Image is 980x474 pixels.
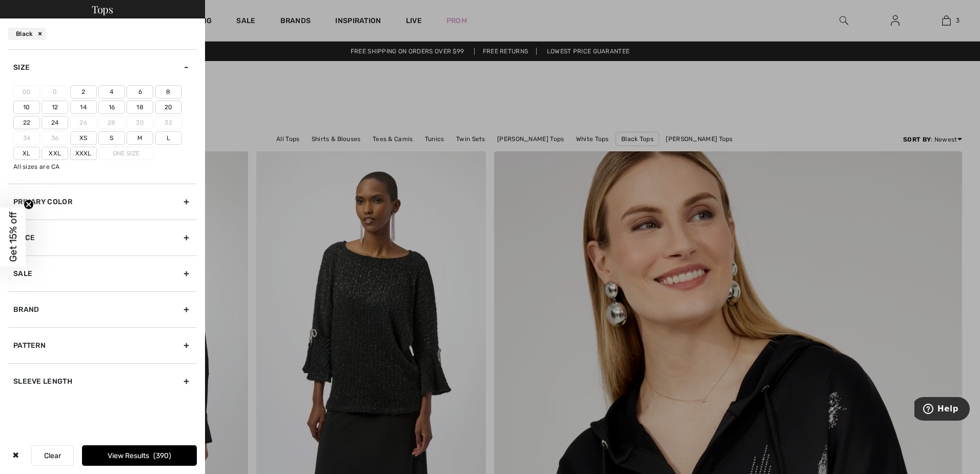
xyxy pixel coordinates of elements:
[70,101,97,114] label: 14
[127,85,153,98] label: 6
[8,220,197,255] div: Price
[8,28,46,40] div: Black
[155,131,182,145] label: L
[8,291,197,327] div: Brand
[8,184,197,220] div: Primary Color
[42,116,68,129] label: 24
[13,131,40,145] label: 34
[153,451,171,460] span: 390
[8,255,197,291] div: Sale
[98,85,125,98] label: 4
[8,363,197,399] div: Sleeve length
[13,147,40,160] label: Xl
[127,131,153,145] label: M
[8,49,197,85] div: Size
[8,445,23,466] div: ✖
[42,85,68,98] label: 0
[13,101,40,114] label: 10
[8,327,197,363] div: Pattern
[82,445,197,466] button: View Results390
[70,116,97,129] label: 26
[24,200,34,210] button: Close teaser
[7,212,19,262] span: Get 15% off
[70,85,97,98] label: 2
[70,147,97,160] label: Xxxl
[42,131,68,145] label: 36
[13,162,197,171] div: All sizes are CA
[98,147,154,160] label: One Size
[155,85,182,98] label: 8
[914,397,970,423] iframe: Opens a widget where you can find more information
[98,101,125,114] label: 16
[13,85,40,98] label: 00
[42,147,68,160] label: Xxl
[155,101,182,114] label: 20
[98,131,125,145] label: S
[127,116,153,129] label: 30
[31,445,74,466] button: Clear
[70,131,97,145] label: Xs
[98,116,125,129] label: 28
[42,101,68,114] label: 12
[13,116,40,129] label: 22
[127,101,153,114] label: 18
[155,116,182,129] label: 32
